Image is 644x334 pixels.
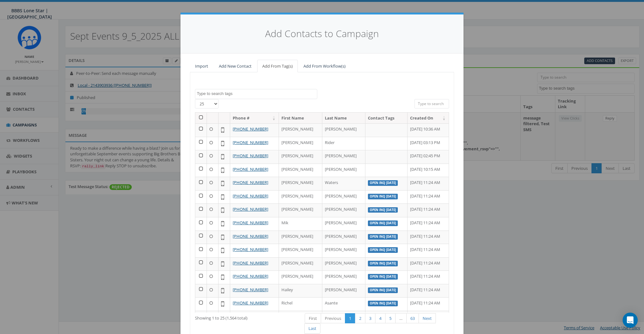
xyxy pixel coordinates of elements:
[408,137,449,150] td: [DATE] 03:13 PM
[279,297,322,311] td: Richel
[365,113,408,124] th: Contact Tags
[322,244,366,257] td: [PERSON_NAME]
[279,311,322,324] td: [PERSON_NAME]
[279,113,322,124] th: First Name
[623,313,638,328] div: Open Intercom Messenger
[233,300,268,306] a: [PHONE_NUMBER]
[368,301,398,306] label: Open INQ [DATE]
[279,270,322,284] td: [PERSON_NAME]
[298,60,351,73] a: Add From Workflow(s)
[408,284,449,298] td: [DATE] 11:24 AM
[233,206,268,212] a: [PHONE_NUMBER]
[322,284,366,298] td: [PERSON_NAME]
[368,194,398,199] label: Open INQ [DATE]
[279,150,322,164] td: [PERSON_NAME]
[408,123,449,137] td: [DATE] 10:36 AM
[368,287,398,293] label: Open INQ [DATE]
[375,313,386,324] a: 4
[408,231,449,244] td: [DATE] 11:24 AM
[322,123,366,137] td: [PERSON_NAME]
[321,313,345,324] a: Previous
[408,244,449,257] td: [DATE] 11:24 AM
[368,247,398,253] label: Open INQ [DATE]
[322,113,366,124] th: Last Name
[322,177,366,190] td: Waters
[368,261,398,266] label: Open INQ [DATE]
[322,137,366,150] td: Rider
[345,313,355,324] a: 1
[368,220,398,226] label: Open INQ [DATE]
[408,177,449,190] td: [DATE] 11:24 AM
[408,203,449,217] td: [DATE] 11:24 AM
[408,270,449,284] td: [DATE] 11:24 AM
[322,190,366,204] td: [PERSON_NAME]
[195,313,295,321] div: Showing 1 to 25 (1,564 total)
[279,231,322,244] td: [PERSON_NAME]
[408,113,449,124] th: Created On: activate to sort column ascending
[305,313,321,324] a: First
[279,244,322,257] td: [PERSON_NAME]
[214,60,257,73] a: Add New Contact
[368,207,398,213] label: Open INQ [DATE]
[233,180,268,185] a: [PHONE_NUMBER]
[279,257,322,271] td: [PERSON_NAME]
[408,150,449,164] td: [DATE] 02:45 PM
[279,177,322,190] td: [PERSON_NAME]
[322,217,366,231] td: [PERSON_NAME]
[408,217,449,231] td: [DATE] 11:24 AM
[279,217,322,231] td: Mik
[414,99,449,109] input: Type to search
[408,190,449,204] td: [DATE] 11:24 AM
[233,233,268,239] a: [PHONE_NUMBER]
[322,257,366,271] td: [PERSON_NAME]
[233,273,268,279] a: [PHONE_NUMBER]
[322,297,366,311] td: Asante
[406,313,419,324] a: 63
[279,190,322,204] td: [PERSON_NAME]
[322,270,366,284] td: [PERSON_NAME]
[368,274,398,280] label: Open INQ [DATE]
[279,137,322,150] td: [PERSON_NAME]
[233,247,268,252] a: [PHONE_NUMBER]
[233,126,268,132] a: [PHONE_NUMBER]
[355,313,365,324] a: 2
[322,164,366,177] td: [PERSON_NAME]
[233,260,268,266] a: [PHONE_NUMBER]
[365,313,375,324] a: 3
[322,203,366,217] td: [PERSON_NAME]
[279,164,322,177] td: [PERSON_NAME]
[190,60,213,73] a: Import
[279,203,322,217] td: [PERSON_NAME]
[233,140,268,145] a: [PHONE_NUMBER]
[230,113,279,124] th: Phone #: activate to sort column ascending
[322,231,366,244] td: [PERSON_NAME]
[419,313,436,324] a: Next
[322,150,366,164] td: [PERSON_NAME]
[395,313,407,324] a: …
[233,287,268,292] a: [PHONE_NUMBER]
[368,180,398,186] label: Open INQ [DATE]
[408,164,449,177] td: [DATE] 10:15 AM
[190,27,454,41] h4: Add Contacts to Campaign
[233,220,268,225] a: [PHONE_NUMBER]
[408,311,449,324] td: [DATE] 11:24 AM
[385,313,396,324] a: 5
[408,257,449,271] td: [DATE] 11:24 AM
[279,284,322,298] td: Hailey
[279,123,322,137] td: [PERSON_NAME]
[233,153,268,159] a: [PHONE_NUMBER]
[322,311,366,324] td: [PERSON_NAME]
[304,323,320,334] a: Last
[368,234,398,240] label: Open INQ [DATE]
[257,60,298,73] a: Add From Tag(s)
[197,91,317,97] textarea: Search
[233,193,268,199] a: [PHONE_NUMBER]
[408,297,449,311] td: [DATE] 11:24 AM
[233,166,268,172] a: [PHONE_NUMBER]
